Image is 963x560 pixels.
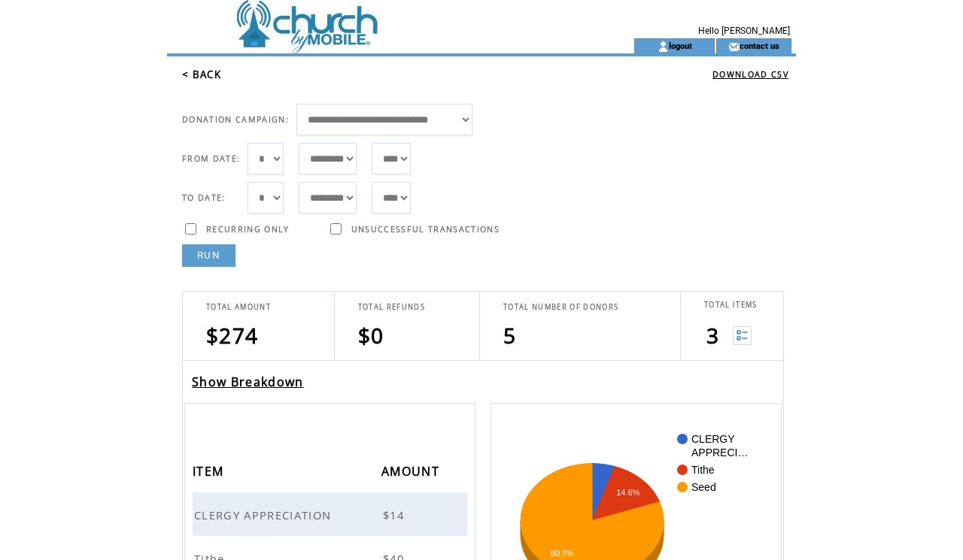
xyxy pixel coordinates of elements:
[192,374,304,390] a: Show Breakdown
[182,114,289,125] span: DONATION CAMPAIGN:
[194,507,335,520] a: CLERGY APPRECIATION
[728,41,740,53] img: contact_us_icon.gif
[712,69,788,80] a: DOWNLOAD CSV
[206,224,290,235] span: RECURRING ONLY
[383,507,408,522] span: $14
[381,466,443,475] a: AMOUNT
[182,68,221,81] a: < BACK
[182,192,226,203] span: TO DATE:
[669,41,692,50] a: logout
[740,41,779,50] a: contact us
[182,153,240,164] span: FROM DATE:
[691,481,716,493] text: Seed
[351,224,500,235] span: UNSUCCESSFUL TRANSACTIONS
[193,459,227,487] span: ITEM
[206,321,258,350] span: $274
[733,326,752,345] img: View list
[182,244,235,267] a: RUN
[616,488,639,497] text: 14.6%
[503,321,516,350] span: 5
[691,446,748,459] text: APPRECI…
[691,433,735,445] text: CLERGY
[381,459,443,487] span: AMOUNT
[691,464,715,476] text: Tithe
[503,302,618,312] span: TOTAL NUMBER OF DONORS
[193,466,227,475] a: ITEM
[658,41,669,53] img: account_icon.gif
[358,302,425,312] span: TOTAL REFUNDS
[698,26,790,36] span: Hello [PERSON_NAME]
[194,507,335,522] span: CLERGY APPRECIATION
[550,549,573,558] text: 80.3%
[206,302,271,312] span: TOTAL AMOUNT
[706,321,719,350] span: 3
[704,300,758,310] span: TOTAL ITEMS
[358,321,384,350] span: $0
